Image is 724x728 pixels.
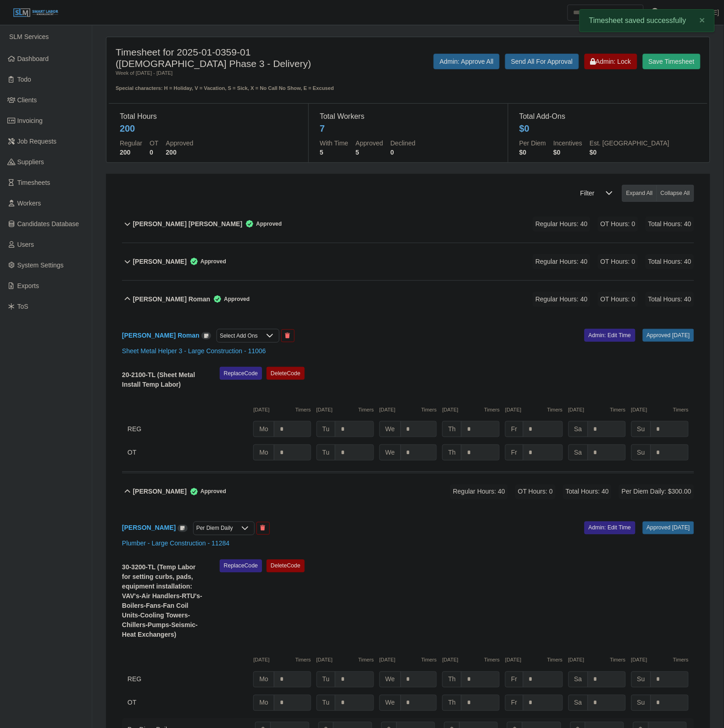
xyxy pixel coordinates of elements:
[575,185,600,202] span: Filter
[485,656,500,664] button: Timers
[643,54,701,69] button: Save Timesheet
[631,421,651,437] span: Su
[450,484,508,500] span: Regular Hours: 40
[568,695,588,711] span: Sa
[646,292,694,307] span: Total Hours: 40
[390,148,415,157] dd: 0
[590,148,669,157] dd: $0
[220,367,262,380] button: ReplaceCode
[585,522,635,534] a: Admin: Edit Time
[320,139,348,148] dt: With Time
[667,8,719,17] a: [PERSON_NAME]
[610,406,626,414] button: Timers
[281,329,295,342] button: End Worker & Remove from the Timesheet
[133,487,187,497] b: [PERSON_NAME]
[568,656,626,664] div: [DATE]
[379,445,401,461] span: We
[17,138,57,145] span: Job Requests
[122,332,200,339] a: [PERSON_NAME] Roman
[505,695,523,711] span: Fr
[598,292,638,307] span: OT Hours: 0
[122,281,694,318] button: [PERSON_NAME] Roman Approved Regular Hours: 40 OT Hours: 0 Total Hours: 40
[519,148,546,157] dd: $0
[253,406,311,414] div: [DATE]
[568,445,588,461] span: Sa
[631,656,689,664] div: [DATE]
[598,217,638,232] span: OT Hours: 0
[317,656,374,664] div: [DATE]
[253,672,274,688] span: Mo
[133,295,211,304] b: [PERSON_NAME] Roman
[133,219,243,229] b: [PERSON_NAME] [PERSON_NAME]
[120,148,142,157] dd: 200
[568,421,588,437] span: Sa
[17,261,64,269] span: System Settings
[622,185,657,202] button: Expand All
[434,54,500,69] button: Admin: Approve All
[116,77,351,92] div: Special characters: H = Holiday, V = Vacation, S = Sick, X = No Call No Show, E = Excused
[442,445,462,461] span: Th
[128,672,248,688] div: REG
[643,522,694,534] a: Approved [DATE]
[17,76,31,83] span: Todo
[217,329,261,342] div: Select Add Ons
[201,332,212,339] a: View/Edit Notes
[122,564,202,639] b: 30-3200-TL (Temp Labor for setting curbs, pads, equipment installation: VAV's-Air Handlers-RTU's-...
[568,406,626,414] div: [DATE]
[17,96,37,104] span: Clients
[505,421,523,437] span: Fr
[317,445,336,461] span: Tu
[120,122,135,135] div: 200
[610,656,626,664] button: Timers
[17,200,41,207] span: Workers
[563,484,612,500] span: Total Hours: 40
[379,421,401,437] span: We
[133,257,187,267] b: [PERSON_NAME]
[379,656,437,664] div: [DATE]
[442,672,462,688] span: Th
[187,257,226,266] span: Approved
[485,406,500,414] button: Timers
[116,69,351,77] div: Week of [DATE] - [DATE]
[17,241,34,248] span: Users
[547,656,563,664] button: Timers
[519,111,696,122] dt: Total Add-Ons
[17,220,79,228] span: Candidates Database
[253,445,274,461] span: Mo
[515,484,556,500] span: OT Hours: 0
[187,487,226,496] span: Approved
[631,406,689,414] div: [DATE]
[356,139,383,148] dt: Approved
[505,672,523,688] span: Fr
[178,524,188,532] a: View/Edit Notes
[17,282,39,289] span: Exports
[17,303,28,310] span: ToS
[242,219,282,228] span: Approved
[442,406,500,414] div: [DATE]
[128,421,248,437] div: REG
[533,254,590,269] span: Regular Hours: 40
[320,111,497,122] dt: Total Workers
[622,185,694,202] div: bulk actions
[553,148,582,157] dd: $0
[646,217,694,232] span: Total Hours: 40
[120,111,297,122] dt: Total Hours
[442,421,462,437] span: Th
[122,524,176,532] a: [PERSON_NAME]
[253,421,274,437] span: Mo
[568,5,644,21] input: Search
[505,656,562,664] div: [DATE]
[150,139,158,148] dt: OT
[9,33,49,40] span: SLM Services
[442,695,462,711] span: Th
[13,8,59,18] img: SLM Logo
[421,406,437,414] button: Timers
[673,656,689,664] button: Timers
[358,656,374,664] button: Timers
[17,179,50,186] span: Timesheets
[598,254,638,269] span: OT Hours: 0
[590,58,631,65] span: Admin: Lock
[122,347,266,355] a: Sheet Metal Helper 3 - Large Construction - 11006
[253,656,311,664] div: [DATE]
